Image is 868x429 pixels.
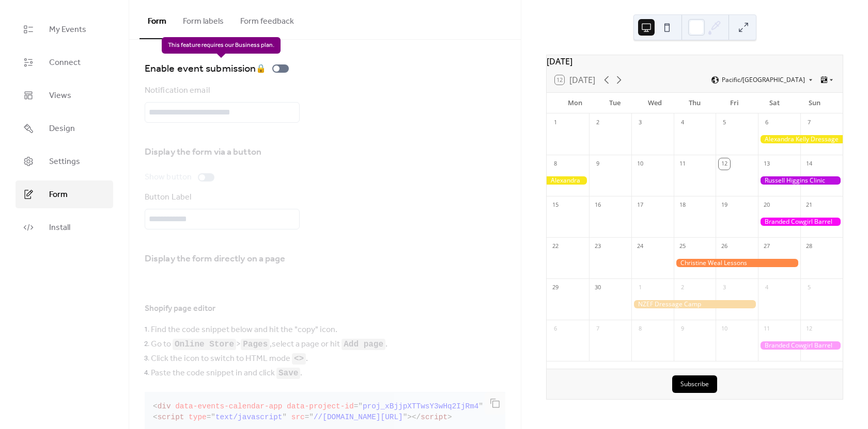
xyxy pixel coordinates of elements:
a: Install [16,213,113,241]
div: 4 [677,117,688,128]
div: 2 [677,282,688,293]
div: 12 [803,323,815,335]
div: 29 [550,282,561,293]
span: Settings [49,156,80,168]
div: 14 [803,158,815,170]
div: 5 [803,282,815,293]
div: 24 [634,241,646,252]
div: Thu [675,93,715,113]
a: Design [16,114,113,142]
div: Russell Higgins Clinic [758,176,843,185]
span: Form [49,189,68,201]
div: 5 [719,117,730,128]
div: 6 [761,117,772,128]
div: 4 [761,282,772,293]
div: 1 [634,282,646,293]
div: 11 [677,158,688,170]
span: Pacific/[GEOGRAPHIC_DATA] [722,77,805,83]
div: Alexandra Kelly Dressage Clinic [547,176,589,185]
div: Branded Cowgirl Barrel Jackpot [758,341,843,350]
div: 8 [634,323,646,335]
div: 25 [677,241,688,252]
a: My Events [16,15,113,43]
span: Install [49,222,70,234]
a: Settings [16,147,113,175]
div: 28 [803,241,815,252]
div: 15 [550,200,561,211]
div: 21 [803,200,815,211]
span: Connect [49,57,81,69]
div: 10 [634,158,646,170]
span: My Events [49,24,86,36]
div: Wed [635,93,675,113]
div: 7 [803,117,815,128]
div: 2 [592,117,603,128]
div: 3 [719,282,730,293]
div: 12 [719,158,730,170]
div: 19 [719,200,730,211]
span: This feature requires our Business plan. [162,37,281,54]
div: 20 [761,200,772,211]
div: Mon [555,93,595,113]
div: Alexandra Kelly Dressage Clinic [758,135,843,144]
div: Sun [795,93,834,113]
button: Subscribe [672,375,717,393]
div: 13 [761,158,772,170]
div: 7 [592,323,603,335]
div: 6 [550,323,561,335]
div: 17 [634,200,646,211]
div: 26 [719,241,730,252]
div: 23 [592,241,603,252]
div: Fri [715,93,754,113]
a: Connect [16,48,113,76]
div: 3 [634,117,646,128]
div: 8 [550,158,561,170]
div: 9 [677,323,688,335]
div: Christine Weal Lessons [674,259,801,268]
div: NZEF Dressage Camp [631,300,758,309]
div: [DATE] [547,55,843,68]
div: Tue [595,93,634,113]
div: 18 [677,200,688,211]
div: 9 [592,158,603,170]
a: Views [16,81,113,109]
div: 11 [761,323,772,335]
div: 27 [761,241,772,252]
div: 10 [719,323,730,335]
div: Branded Cowgirl Barrel Jackpot [758,218,843,226]
span: Views [49,90,71,102]
div: 16 [592,200,603,211]
div: Sat [754,93,794,113]
div: 1 [550,117,561,128]
span: Design [49,123,75,135]
a: Form [16,180,113,208]
div: 22 [550,241,561,252]
div: 30 [592,282,603,293]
